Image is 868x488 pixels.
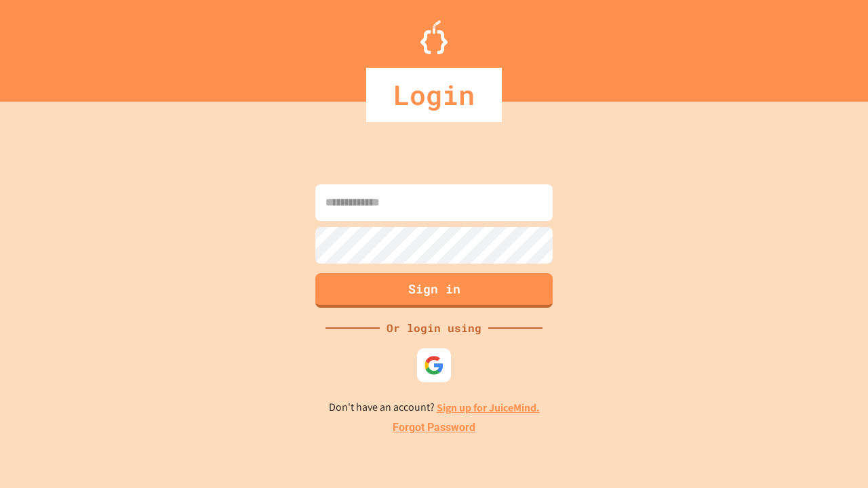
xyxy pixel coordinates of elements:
[811,434,854,474] iframe: chat widget
[393,420,475,436] a: Forgot Password
[380,320,488,336] div: Or login using
[437,401,540,415] a: Sign up for JuiceMind.
[420,20,448,54] img: Logo.svg
[315,273,553,308] button: Sign in
[366,68,502,122] div: Login
[329,399,540,416] p: Don't have an account?
[424,355,444,375] img: google-icon.svg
